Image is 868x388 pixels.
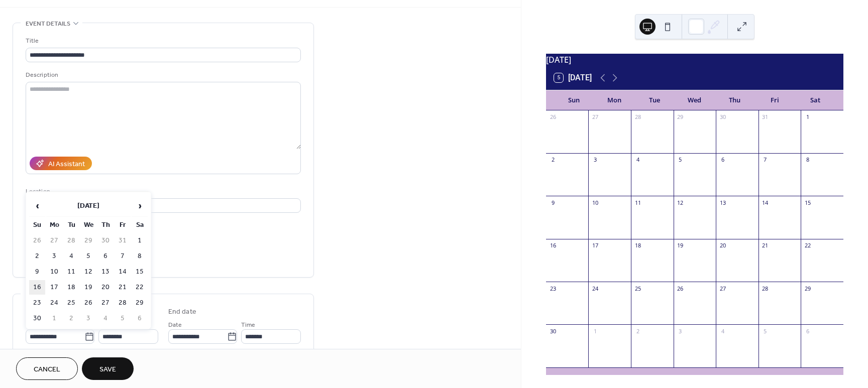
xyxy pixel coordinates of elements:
[115,265,131,279] td: 14
[29,233,45,248] td: 26
[675,90,715,110] div: Wed
[591,113,599,121] div: 27
[591,242,599,249] div: 17
[63,218,79,232] th: Tu
[48,159,85,170] div: AI Assistant
[63,280,79,295] td: 18
[80,265,96,279] td: 12
[80,233,96,248] td: 29
[168,320,182,330] span: Date
[719,199,726,206] div: 13
[82,357,134,380] button: Save
[634,156,641,164] div: 4
[97,296,114,310] td: 27
[115,233,131,248] td: 31
[762,327,769,335] div: 5
[719,242,726,249] div: 20
[168,307,196,317] div: End date
[241,320,255,330] span: Time
[677,242,684,249] div: 19
[594,90,634,110] div: Mon
[762,242,769,249] div: 21
[132,233,148,248] td: 1
[115,311,131,326] td: 5
[46,311,62,326] td: 1
[762,285,769,292] div: 28
[549,327,557,335] div: 30
[634,242,641,249] div: 18
[554,90,594,110] div: Sun
[795,90,835,110] div: Sat
[719,113,726,121] div: 30
[46,296,62,310] td: 24
[549,113,557,121] div: 26
[29,311,45,326] td: 30
[80,280,96,295] td: 19
[634,199,641,206] div: 11
[132,249,148,264] td: 8
[762,113,769,121] div: 31
[591,199,599,206] div: 10
[30,157,92,170] button: AI Assistant
[677,199,684,206] div: 12
[132,280,148,295] td: 22
[30,196,45,216] span: ‹
[719,285,726,292] div: 27
[29,249,45,264] td: 2
[46,195,131,217] th: [DATE]
[804,156,811,164] div: 8
[115,280,131,295] td: 21
[34,364,60,375] span: Cancel
[719,327,726,335] div: 4
[97,249,114,264] td: 6
[99,364,116,375] span: Save
[132,265,148,279] td: 15
[762,199,769,206] div: 14
[591,327,599,335] div: 1
[26,36,299,46] div: Title
[591,156,599,164] div: 3
[80,296,96,310] td: 26
[29,218,45,232] th: Su
[97,218,114,232] th: Th
[26,19,70,29] span: Event details
[719,156,726,164] div: 6
[132,311,148,326] td: 6
[46,249,62,264] td: 3
[549,242,557,249] div: 16
[97,265,114,279] td: 13
[63,265,79,279] td: 11
[715,90,755,110] div: Thu
[634,285,641,292] div: 25
[29,296,45,310] td: 23
[634,327,641,335] div: 2
[804,199,811,206] div: 15
[63,296,79,310] td: 25
[63,233,79,248] td: 28
[80,218,96,232] th: We
[16,357,78,380] button: Cancel
[97,280,114,295] td: 20
[549,199,557,206] div: 9
[804,113,811,121] div: 1
[546,54,843,66] div: [DATE]
[677,156,684,164] div: 5
[63,311,79,326] td: 2
[132,296,148,310] td: 29
[46,233,62,248] td: 27
[132,218,148,232] th: Sa
[677,327,684,335] div: 3
[132,196,147,216] span: ›
[80,311,96,326] td: 3
[677,113,684,121] div: 29
[115,218,131,232] th: Fr
[677,285,684,292] div: 26
[755,90,795,110] div: Fri
[634,90,675,110] div: Tue
[549,156,557,164] div: 2
[26,186,299,197] div: Location
[29,280,45,295] td: 16
[63,249,79,264] td: 4
[804,285,811,292] div: 29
